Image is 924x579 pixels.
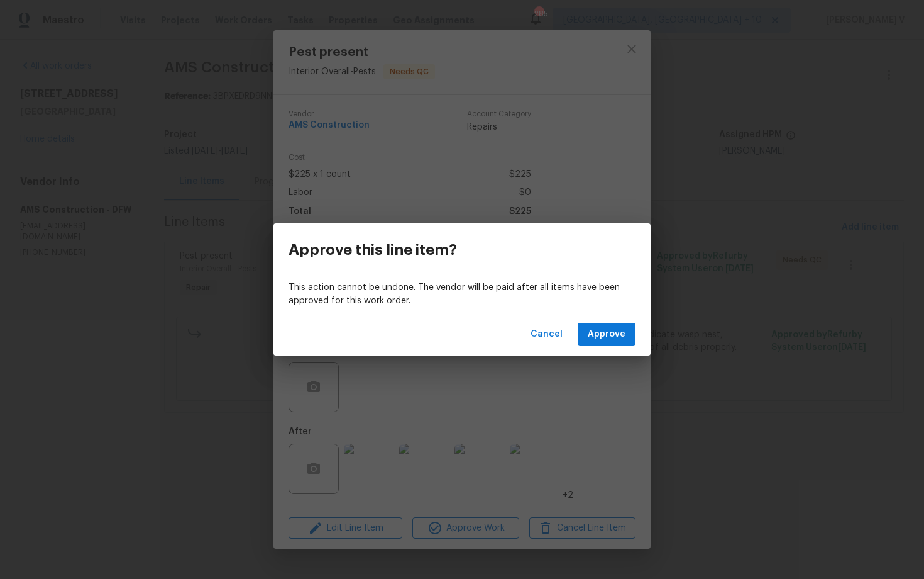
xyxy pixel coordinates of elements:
span: Approve [588,327,625,342]
span: Cancel [531,327,563,342]
p: This action cannot be undone. The vendor will be paid after all items have been approved for this... [289,281,635,308]
h3: Approve this line item? [289,241,457,259]
button: Approve [578,323,635,346]
button: Cancel [525,323,568,346]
